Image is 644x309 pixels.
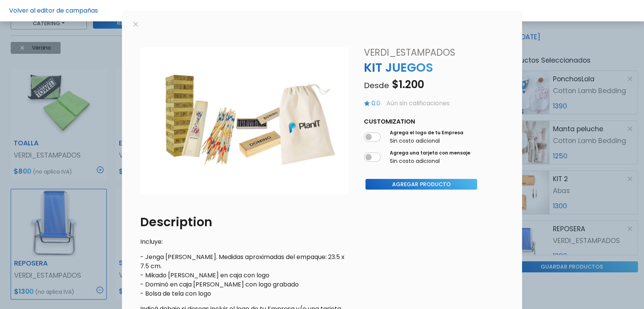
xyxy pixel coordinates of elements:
p: Sin costo adicional [390,137,463,145]
label: Agrega una tarjeta con mensaje [390,150,470,156]
p: 0.0 [372,99,380,108]
p: Aún sin calificaciones [386,99,450,108]
button: Agregar Producto [365,179,477,190]
span: Desde [364,80,389,91]
span: translation missing: es.shared.product_show.customization [364,117,415,126]
label: Agrega el logo de tu Empresa [390,129,463,136]
span: $1.200 [392,77,424,92]
img: star-on-778a8889f81a4ca4c52b83ae00ee759068a58fcb3753d96442f5906279d60623.svg [364,100,370,106]
p: - Jenga [PERSON_NAME]. Medidas aproximadas del empaque: 23.5 x 7.5 cm. - Mikado [PERSON_NAME] en ... [140,253,349,298]
img: Captura_de_pantalla_2025-09-04_105435.png [140,47,349,195]
p: Incluye: [140,237,349,246]
span: translation missing: es.shared.product_show.description [140,213,212,230]
h4: VERDI_ESTAMPADOS [359,47,473,58]
div: ¿Necesitás ayuda? [39,7,110,22]
p: Sin costo adicional [390,157,470,165]
p: KIT JUEGOS [359,58,484,77]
